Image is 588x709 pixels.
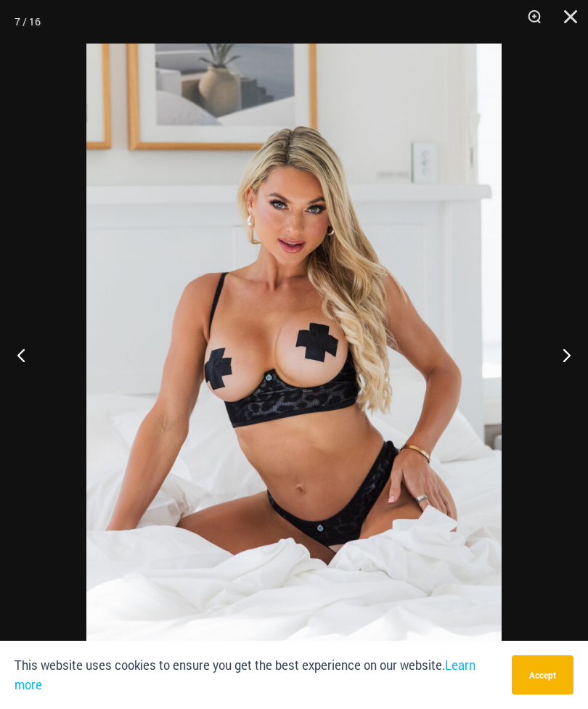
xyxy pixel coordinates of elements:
[15,11,41,33] div: 7 / 16
[512,655,573,694] button: Accept
[15,657,475,692] a: Learn more
[534,319,588,391] button: Next
[86,44,502,665] img: Nights Fall Silver Leopard 1036 Bra 6046 Thong 08
[15,655,501,694] p: This website uses cookies to ensure you get the best experience on our website.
